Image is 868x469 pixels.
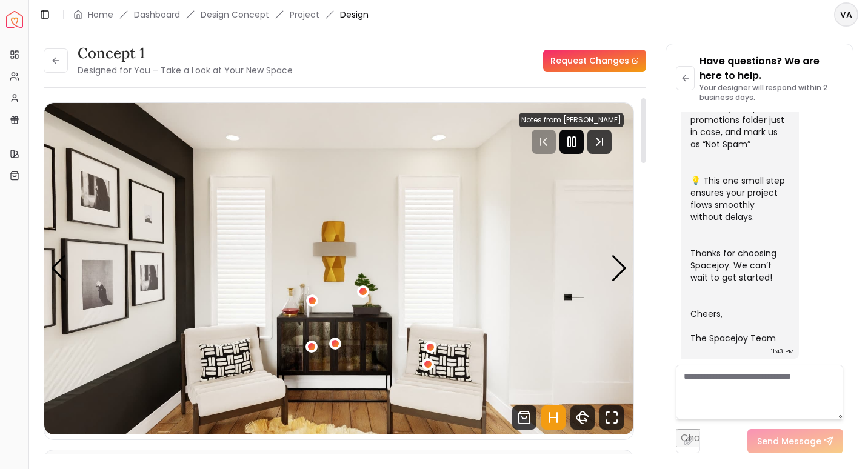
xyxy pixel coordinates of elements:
p: Your designer will respond within 2 business days. [699,83,843,102]
img: Spacejoy Logo [6,11,23,28]
a: Request Changes [543,50,646,72]
a: Dashboard [134,8,180,21]
div: Notes from [PERSON_NAME] [519,113,624,127]
button: VA [834,2,858,27]
svg: 360 View [570,405,595,430]
a: Home [88,8,113,21]
div: Previous slide [50,255,67,282]
small: Designed for You – Take a Look at Your New Space [78,64,293,76]
div: Next slide [611,255,627,282]
div: Carousel [44,103,633,434]
nav: breadcrumb [73,8,369,21]
img: Design Render 1 [44,103,633,434]
svg: Hotspots Toggle [541,405,566,430]
svg: Pause [564,135,579,149]
div: 1 / 4 [44,103,633,434]
a: Project [290,8,319,21]
a: Spacejoy [6,11,23,28]
span: VA [835,4,857,25]
svg: Next Track [587,130,612,154]
svg: Shop Products from this design [512,405,536,430]
h3: concept 1 [78,44,293,63]
p: Have questions? We are here to help. [699,54,843,83]
span: Design [340,8,369,21]
li: Design Concept [201,8,269,21]
div: 11:43 PM [771,345,794,358]
svg: Fullscreen [599,405,624,430]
